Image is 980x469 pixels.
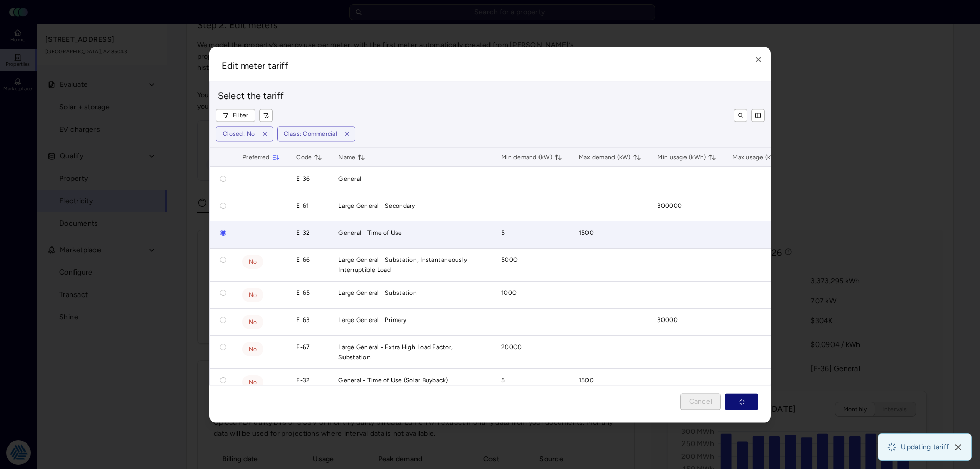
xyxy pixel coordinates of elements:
td: Large General - Extra High Load Factor, Substation [330,336,493,369]
button: toggle sorting [633,153,641,161]
span: No [249,344,257,354]
td: 5000 [493,249,571,282]
span: Max demand (kW) [579,152,641,162]
td: Large General - Secondary [330,194,493,221]
td: Large General - Primary [330,309,493,336]
td: — [234,221,288,249]
span: Updating tariff [901,442,949,452]
button: Closed: No [216,127,257,141]
td: E-67 [288,336,330,369]
button: Class: Commercial [278,127,339,141]
div: Closed: No [223,129,255,139]
button: show/hide columns [751,109,765,122]
td: 20000 [493,336,571,369]
span: Preferred [242,152,280,162]
button: toggle sorting [272,153,280,161]
button: toggle sorting [554,153,562,161]
span: No [249,317,257,327]
h2: Edit meter tariff [222,59,758,72]
div: Class: Commercial [284,129,337,139]
td: Large General - Substation [330,282,493,309]
span: No [249,377,257,387]
td: 5 [493,369,571,396]
span: Min demand (kW) [501,152,562,162]
td: General - Time of Use [330,221,493,249]
td: E-32 [288,221,330,249]
td: 5 [493,221,571,249]
button: toggle search [734,109,747,122]
button: toggle sorting [314,153,322,161]
span: Name [338,152,365,162]
td: 300000 [649,194,725,221]
span: Max usage (kWh) [732,152,793,162]
td: 1000 [493,282,571,309]
td: E-32 [288,369,330,396]
button: Filter [216,109,255,122]
td: — [234,194,288,221]
td: E-66 [288,249,330,282]
span: Filter [233,110,249,120]
td: E-63 [288,309,330,336]
td: E-61 [288,194,330,221]
span: Min usage (kWh) [657,152,717,162]
span: No [249,257,257,267]
button: toggle sorting [708,153,716,161]
td: — [234,167,288,194]
td: 1500 [571,369,649,396]
span: Cancel [689,396,713,407]
td: E-65 [288,282,330,309]
td: General [330,167,493,194]
td: 1500 [571,221,649,249]
td: General - Time of Use (Solar Buyback) [330,369,493,396]
td: 30000 [649,309,725,336]
span: Code [296,152,322,162]
button: toggle sorting [357,153,365,161]
button: Cancel [680,393,721,410]
td: E-36 [288,167,330,194]
span: No [249,290,257,300]
td: Large General - Substation, Instantaneously Interruptible Load [330,249,493,282]
span: Select the tariff [210,81,771,103]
